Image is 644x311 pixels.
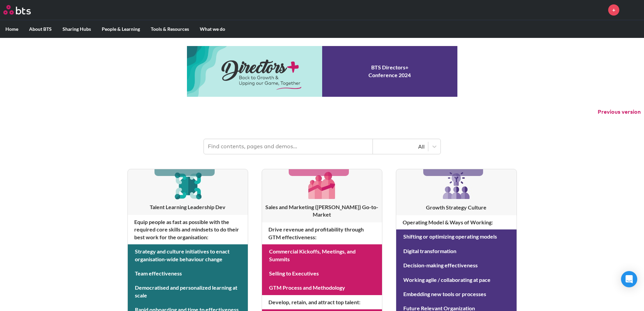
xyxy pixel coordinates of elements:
img: [object Object] [172,169,204,201]
img: [object Object] [306,169,338,201]
h3: Talent Learning Leadership Dev [128,203,248,211]
img: BTS Logo [3,5,31,15]
img: [object Object] [440,169,473,202]
label: Sharing Hubs [57,20,96,38]
input: Find contents, pages and demos... [204,139,373,154]
a: Conference 2024 [187,46,457,97]
h3: Sales and Marketing ([PERSON_NAME]) Go-to-Market [262,203,382,219]
label: People & Learning [96,20,145,38]
img: Sergio Dosda [624,2,641,18]
a: + [608,4,619,16]
h4: Develop, retain, and attract top talent : [262,295,382,309]
div: Open Intercom Messenger [621,271,637,287]
div: All [376,143,425,150]
button: Previous version [598,108,641,116]
label: What we do [194,20,231,38]
h3: Growth Strategy Culture [396,204,516,211]
a: Go home [3,5,43,15]
a: Profile [624,2,641,18]
label: About BTS [24,20,57,38]
h4: Drive revenue and profitability through GTM effectiveness : [262,222,382,244]
h4: Operating Model & Ways of Working : [396,215,516,229]
label: Tools & Resources [145,20,194,38]
h4: Equip people as fast as possible with the required core skills and mindsets to do their best work... [128,215,248,244]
